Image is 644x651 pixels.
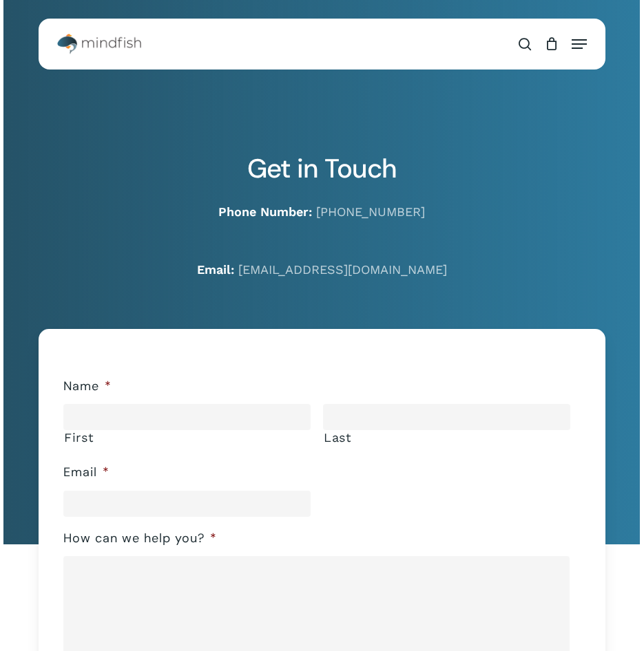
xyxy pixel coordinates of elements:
img: Mindfish Test Prep & Academics [57,34,141,54]
label: How can we help you? [63,531,217,546]
label: Email [63,465,110,480]
a: [EMAIL_ADDRESS][DOMAIN_NAME] [238,262,447,277]
h2: Get in Touch [39,153,605,184]
label: First [64,431,311,445]
strong: Phone Number: [218,204,312,219]
strong: Email: [197,262,234,277]
a: [PHONE_NUMBER] [316,204,425,219]
a: Cart [538,27,565,61]
label: Name [63,378,112,394]
a: Navigation Menu [572,37,587,51]
header: Main Menu [39,27,605,61]
label: Last [324,431,570,445]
